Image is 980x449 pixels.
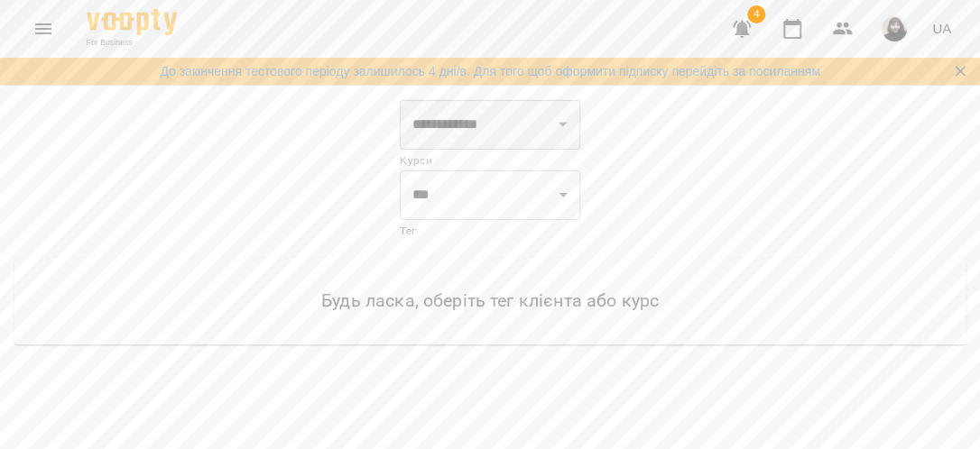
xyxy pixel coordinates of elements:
[160,62,819,80] a: До закінчення тестового періоду залишилось 4 дні/в. Для того щоб оформити підписку перейдіть за п...
[87,37,177,49] span: For Business
[882,16,907,41] img: 0a61607298d7f4214e89c374ad152ad2.jpg
[43,287,937,315] h6: Будь ласка, оберіть тег клієнта або курс
[932,19,951,38] span: UA
[22,7,65,50] button: Menu
[925,12,958,45] button: UA
[747,5,765,23] span: 4
[400,152,580,170] p: Курси
[87,9,177,35] img: Voopty Logo
[400,223,580,241] p: Тег
[948,59,973,84] button: Закрити сповіщення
